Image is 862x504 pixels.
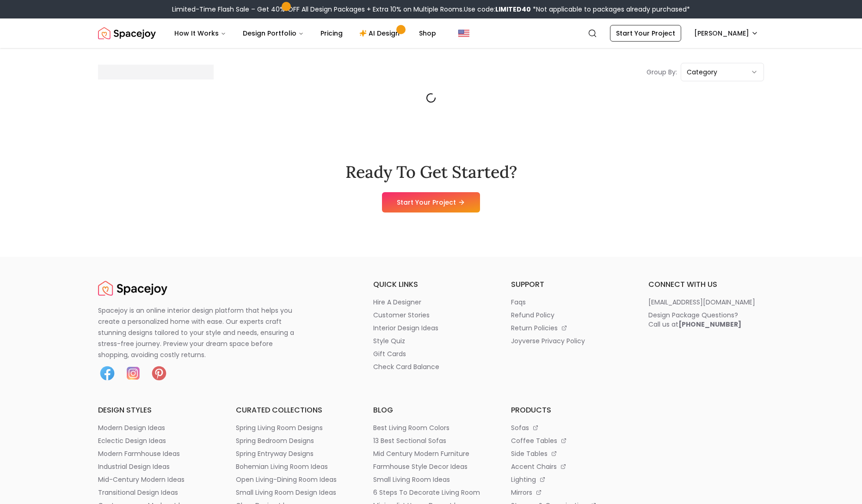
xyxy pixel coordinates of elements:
a: accent chairs [511,462,627,471]
h6: connect with us [648,279,764,290]
p: return policies [511,323,558,333]
a: modern farmhouse ideas [98,449,214,458]
p: modern farmhouse ideas [98,449,180,458]
a: Design Package Questions?Call us at[PHONE_NUMBER] [648,310,764,329]
a: bohemian living room ideas [236,462,351,471]
img: Instagram icon [124,364,142,383]
h6: products [511,405,627,416]
a: 13 best sectional sofas [373,436,489,445]
span: *Not applicable to packages already purchased* [531,5,690,14]
button: Design Portfolio [235,24,311,43]
a: hire a designer [373,298,489,307]
p: [EMAIL_ADDRESS][DOMAIN_NAME] [648,298,755,307]
a: check card balance [373,362,489,371]
p: Group By: [646,67,677,77]
span: Use code: [464,5,531,14]
h6: design styles [98,405,214,416]
p: style quiz [373,336,405,346]
p: 13 best sectional sofas [373,436,446,445]
p: mid century modern furniture [373,449,469,458]
p: side tables [511,449,548,458]
p: open living-dining room ideas [236,475,337,484]
p: check card balance [373,362,439,371]
a: mirrors [511,488,627,497]
img: Spacejoy Logo [98,24,156,43]
a: mid century modern furniture [373,449,489,458]
a: spring bedroom designs [236,436,351,445]
nav: Main [167,24,443,43]
h6: curated collections [236,405,351,416]
p: hire a designer [373,298,421,307]
a: return policies [511,323,627,333]
p: bohemian living room ideas [236,462,328,471]
p: transitional design ideas [98,488,178,497]
a: Start Your Project [382,192,480,213]
a: industrial design ideas [98,462,214,471]
a: farmhouse style decor ideas [373,462,489,471]
h2: Ready To Get Started? [345,163,517,181]
a: modern design ideas [98,423,214,432]
a: customer stories [373,310,489,320]
a: eclectic design ideas [98,436,214,445]
button: How It Works [167,24,234,43]
h6: support [511,279,627,290]
a: faqs [511,298,627,307]
a: coffee tables [511,436,627,445]
h6: quick links [373,279,489,290]
img: Pinterest icon [150,364,168,383]
p: accent chairs [511,462,557,471]
nav: Global [98,18,764,48]
p: farmhouse style decor ideas [373,462,468,471]
a: Spacejoy [98,279,167,298]
p: spring living room designs [236,423,323,432]
a: style quiz [373,336,489,346]
a: best living room colors [373,423,489,432]
img: United States [458,28,469,39]
a: spring living room designs [236,423,351,432]
b: LIMITED40 [495,5,531,14]
p: 6 steps to decorate living room [373,488,480,497]
a: 6 steps to decorate living room [373,488,489,497]
p: gift cards [373,349,406,358]
p: customer stories [373,310,430,320]
a: lighting [511,475,627,484]
h6: blog [373,405,489,416]
a: open living-dining room ideas [236,475,351,484]
div: Design Package Questions? Call us at [648,310,741,329]
p: interior design ideas [373,323,438,333]
p: small living room design ideas [236,488,336,497]
a: Shop [412,24,443,43]
p: coffee tables [511,436,557,445]
a: Pricing [313,24,350,43]
a: transitional design ideas [98,488,214,497]
a: Spacejoy [98,24,156,43]
p: spring bedroom designs [236,436,314,445]
a: small living room design ideas [236,488,351,497]
b: [PHONE_NUMBER] [678,320,741,329]
p: refund policy [511,310,554,320]
p: lighting [511,475,536,484]
p: faqs [511,298,526,307]
a: side tables [511,449,627,458]
p: small living room ideas [373,475,450,484]
button: [PERSON_NAME] [689,25,764,42]
a: mid-century modern ideas [98,475,214,484]
a: small living room ideas [373,475,489,484]
a: Start Your Project [610,25,681,42]
a: AI Design [352,24,410,43]
div: Limited-Time Flash Sale – Get 40% OFF All Design Packages + Extra 10% on Multiple Rooms. [172,5,690,14]
p: modern design ideas [98,423,165,432]
p: spring entryway designs [236,449,314,458]
a: refund policy [511,310,627,320]
p: best living room colors [373,423,449,432]
a: gift cards [373,349,489,358]
p: mid-century modern ideas [98,475,185,484]
img: Facebook icon [98,364,117,383]
p: mirrors [511,488,532,497]
a: [EMAIL_ADDRESS][DOMAIN_NAME] [648,298,764,307]
p: eclectic design ideas [98,436,166,445]
a: interior design ideas [373,323,489,333]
